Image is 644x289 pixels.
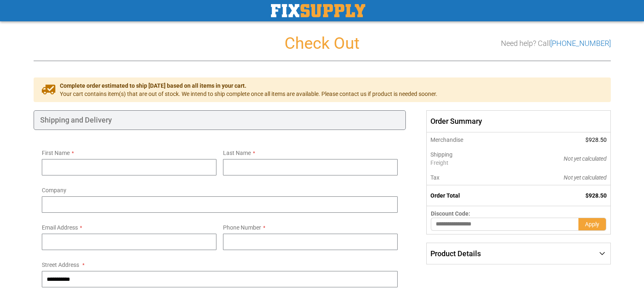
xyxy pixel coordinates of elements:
span: Freight [430,159,504,167]
img: Fix Industrial Supply [271,4,365,17]
span: Discount Code: [431,210,470,217]
span: Street Address [42,262,79,268]
div: Shipping and Delivery [34,110,406,130]
span: Not yet calculated [564,155,607,162]
th: Merchandise [427,132,508,147]
span: Your cart contains item(s) that are out of stock. We intend to ship complete once all items are a... [60,90,437,98]
span: Product Details [430,249,481,258]
a: store logo [271,4,365,17]
span: First Name [42,150,70,156]
span: $928.50 [585,137,607,143]
span: Phone Number [223,224,261,231]
a: [PHONE_NUMBER] [550,39,611,48]
span: Apply [585,221,599,228]
span: Shipping [430,151,453,158]
h1: Check Out [34,34,611,52]
span: Not yet calculated [564,174,607,181]
span: Complete order estimated to ship [DATE] based on all items in your cart. [60,82,437,90]
span: Order Summary [426,110,610,132]
span: $928.50 [585,192,607,199]
th: Tax [427,170,508,185]
span: Email Address [42,224,78,231]
strong: Order Total [430,192,460,199]
span: Company [42,187,66,193]
span: Last Name [223,150,251,156]
button: Apply [578,218,606,231]
h3: Need help? Call [501,39,611,48]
